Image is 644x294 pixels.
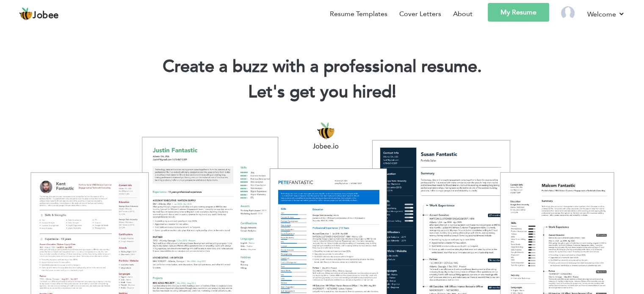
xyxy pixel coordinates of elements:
a: My Resume [488,3,549,22]
a: Welcome [587,9,625,19]
h2: Let's [13,81,631,103]
span: Jobee [33,11,59,20]
a: Jobee [19,7,59,21]
span: get you hired! [290,80,396,104]
img: jobee.io [19,7,33,21]
h1: Create a buzz with a professional resume. [13,56,631,78]
span: | [392,80,396,104]
a: Resume Templates [330,9,387,19]
a: About [453,9,473,19]
a: Cover Letters [399,9,441,19]
img: Profile Img [561,6,575,20]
